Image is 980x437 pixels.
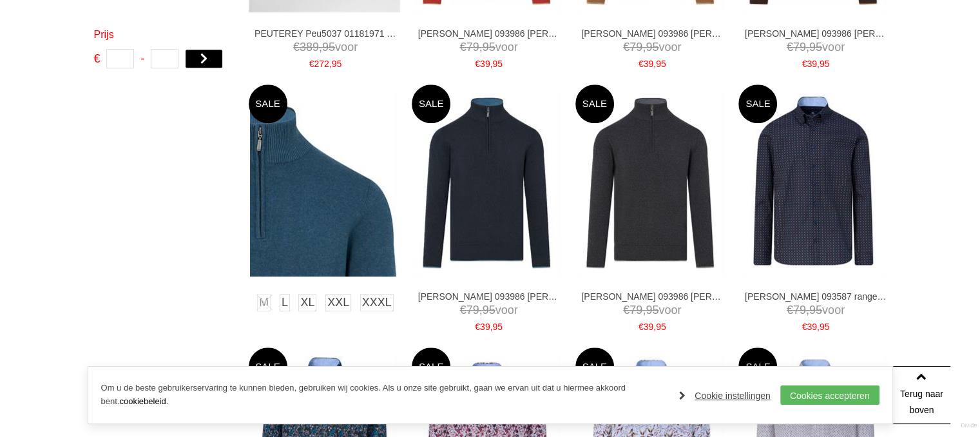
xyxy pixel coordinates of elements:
a: XXL [325,294,351,311]
span: 95 [322,41,335,53]
span: 389 [300,41,319,53]
span: 95 [483,304,495,316]
span: 39 [480,322,490,332]
span: 79 [466,41,479,53]
span: 95 [820,322,830,332]
span: 79 [793,304,806,316]
span: , [479,41,483,53]
span: voor [418,39,560,55]
span: , [329,59,332,69]
span: voor [745,39,887,55]
span: voor [581,302,723,318]
span: 39 [807,322,817,332]
span: , [653,59,656,69]
span: € [802,59,807,69]
span: € [802,322,807,332]
span: 39 [644,322,654,332]
span: , [642,304,646,316]
span: 95 [646,304,658,316]
a: Cookies accepteren [780,385,879,405]
span: voor [255,39,396,55]
span: € [460,304,466,316]
span: , [653,322,656,332]
span: 39 [480,59,490,69]
a: [PERSON_NAME] 093587 ranger ls-7d Overhemden [745,291,887,302]
a: Cookie instellingen [679,386,771,405]
span: , [479,304,483,316]
a: Divide [961,418,977,434]
span: , [319,41,322,53]
h2: Prijs [94,26,233,43]
span: € [460,41,466,53]
a: [PERSON_NAME] 093986 [PERSON_NAME] [418,28,560,39]
span: 39 [807,59,817,69]
span: € [623,41,629,53]
span: € [293,41,300,53]
span: 39 [644,59,654,69]
span: € [309,59,314,69]
span: € [475,59,480,69]
span: € [94,49,100,68]
img: Campbell 093986 sydney Truien [577,93,724,277]
span: 95 [483,41,495,53]
span: , [490,322,493,332]
img: Campbell 093986 sydney Truien [414,93,561,277]
a: XXXL [360,294,394,311]
a: XL [298,294,316,311]
img: Campbell 093587 ranger ls-7d Overhemden [740,93,887,277]
span: 95 [656,322,666,332]
span: € [639,322,644,332]
span: , [817,322,820,332]
a: [PERSON_NAME] 093986 [PERSON_NAME] [418,291,560,302]
span: 272 [314,59,329,69]
span: 95 [646,41,658,53]
span: , [806,304,809,316]
span: 95 [820,59,830,69]
a: [PERSON_NAME] 093986 [PERSON_NAME] [581,291,723,302]
span: 79 [629,304,642,316]
span: voor [745,302,887,318]
span: , [642,41,646,53]
span: 79 [793,41,806,53]
span: € [787,41,793,53]
span: 95 [809,41,822,53]
span: 95 [809,304,822,316]
span: 95 [332,59,342,69]
span: 95 [492,59,503,69]
span: voor [581,39,723,55]
span: 95 [492,322,503,332]
img: Campbell 093986 sydney Truien [250,93,397,277]
span: 79 [629,41,642,53]
a: [PERSON_NAME] 093986 [PERSON_NAME] [581,28,723,39]
span: voor [418,302,560,318]
span: , [490,59,493,69]
span: 95 [656,59,666,69]
a: cookiebeleid [119,396,166,406]
span: 79 [466,304,479,316]
p: Om u de beste gebruikerservaring te kunnen bieden, gebruiken wij cookies. Als u onze site gebruik... [101,382,667,409]
span: € [475,322,480,332]
a: PEUTEREY Peu5037 01181971 Jassen [255,28,396,39]
span: € [787,304,793,316]
a: L [280,294,290,311]
span: , [806,41,809,53]
span: - [140,49,144,68]
span: € [639,59,644,69]
span: , [817,59,820,69]
span: € [623,304,629,316]
a: [PERSON_NAME] 093986 [PERSON_NAME] [745,28,887,39]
